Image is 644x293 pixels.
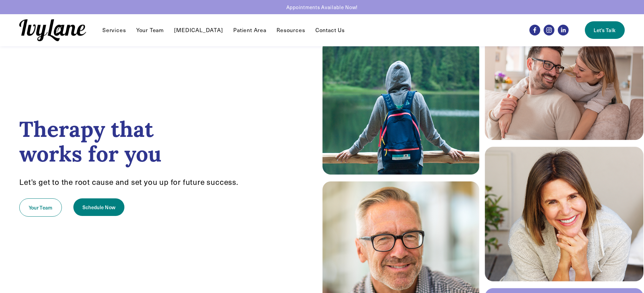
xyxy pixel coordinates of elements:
a: Schedule Now [73,198,124,216]
span: Services [102,27,126,34]
a: folder dropdown [102,26,126,34]
a: LinkedIn [558,25,569,35]
span: Resources [277,27,305,34]
a: Your Team [19,198,62,217]
a: Facebook [529,25,540,35]
a: Your Team [136,26,164,34]
a: Instagram [544,25,554,35]
a: [MEDICAL_DATA] [174,26,223,34]
a: Contact Us [315,26,345,34]
strong: Therapy that works for you [19,115,162,168]
img: Ivy Lane Counseling &mdash; Therapy that works for you [19,19,86,41]
a: Let's Talk [585,21,625,39]
a: folder dropdown [277,26,305,34]
a: Patient Area [233,26,266,34]
span: Let’s get to the root cause and set you up for future success. [19,177,238,187]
